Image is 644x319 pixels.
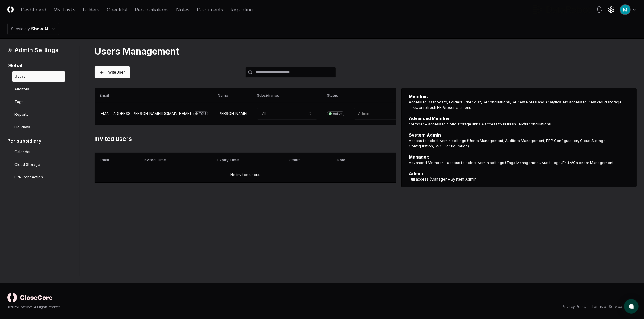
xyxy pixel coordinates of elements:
[409,122,629,127] div: Member + access to cloud storage links + access to refresh ERP/reconciliations
[7,62,65,69] div: Global
[139,153,213,167] th: Invited Time
[409,177,629,182] div: Full access (Manager + System Admin)
[409,160,629,166] div: Advanced Member + access to select Admin settings (Tags Management, Audit Logs, Entity/Calendar M...
[620,5,630,14] img: ACg8ocIk6UVBSJ1Mh_wKybhGNOx8YD4zQOa2rDZHjRd5UfivBFfoWA=s96-c
[7,46,65,54] h1: Admin Settings
[12,147,65,157] a: Calendar
[100,172,391,178] div: No invited users.
[7,305,322,309] div: © 2025 CloseCore. All rights reserved.
[53,6,75,13] a: My Tasks
[218,111,247,116] div: Manny Birrueta
[213,88,252,103] th: Name
[100,111,208,116] div: [EMAIL_ADDRESS][PERSON_NAME][DOMAIN_NAME]
[7,293,53,302] img: logo
[12,97,65,107] a: Tags
[95,88,213,103] th: Email
[533,5,591,14] img: DataRobot logo
[213,153,285,167] th: Expiry Time
[12,109,65,120] a: Reports
[322,88,349,103] th: Status
[107,6,127,13] a: Checklist
[12,172,65,182] a: ERP Connection
[95,134,396,143] h2: Invited users
[230,6,253,13] a: Reporting
[83,6,100,13] a: Folders
[95,153,139,167] th: Email
[197,6,223,13] a: Documents
[591,304,622,309] a: Terms of Service
[7,6,14,13] img: Logo
[409,138,629,149] div: Access to select Admin settings (Users Management, Auditors Management, ERP Configuration, Cloud ...
[176,6,190,13] a: Notes
[7,23,59,35] nav: breadcrumb
[409,171,423,176] b: Admin
[21,6,46,13] a: Dashboard
[7,137,65,144] div: Per subsidiary
[333,112,342,116] div: Active
[624,299,639,314] button: atlas-launcher
[95,46,637,57] h1: Users Management
[409,93,629,110] div: :
[409,115,629,127] div: :
[12,122,65,132] a: Holidays
[409,99,629,110] div: Access to Dashboard, Folders, Checklist, Reconciliations, Review Notes and Analytics. No access t...
[409,132,629,149] div: :
[284,153,332,167] th: Status
[11,26,30,32] div: Subsidiary
[252,88,322,103] th: Subsidiaries
[12,84,65,94] a: Auditors
[409,154,629,166] div: :
[409,116,450,121] b: Advanced Member
[409,94,427,99] b: Member
[199,112,206,116] div: You
[409,170,629,182] div: :
[562,304,587,309] a: Privacy Policy
[95,66,130,78] button: InviteUser
[12,71,65,82] a: Users
[409,132,441,137] b: System Admin
[332,153,373,167] th: Role
[135,6,169,13] a: Reconciliations
[409,154,428,159] b: Manager
[12,159,65,170] a: Cloud Storage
